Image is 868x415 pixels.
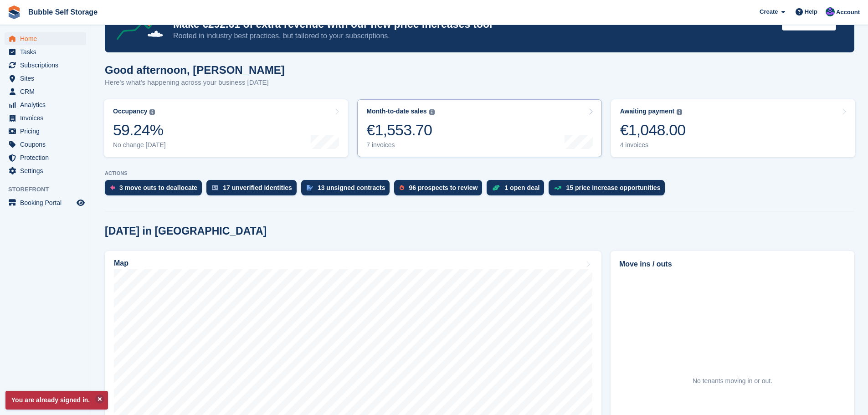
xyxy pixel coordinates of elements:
[620,141,686,149] div: 4 invoices
[409,184,478,191] div: 96 prospects to review
[20,164,75,177] span: Settings
[20,32,75,45] span: Home
[301,180,395,200] a: 13 unsigned contracts
[105,180,206,200] a: 3 move outs to deallocate
[566,184,660,191] div: 15 price increase opportunities
[212,185,218,190] img: verify_identity-adf6edd0f0f0b5bbfe63781bf79b02c33cf7c696d77639b501bdc392416b5a36.svg
[8,185,91,194] span: Storefront
[5,138,86,151] a: menu
[826,7,835,16] img: Stuart Jackson
[25,5,101,20] a: Bubble Self Storage
[549,180,669,200] a: 15 price increase opportunities
[394,180,487,200] a: 96 prospects to review
[20,112,75,124] span: Invoices
[554,186,561,190] img: price_increase_opportunities-93ffe204e8149a01c8c9dc8f82e8f89637d9d84a8eef4429ea346261dce0b2c0.svg
[7,5,21,19] img: stora-icon-8386f47178a22dfd0bd8f6a31ec36ba5ce8667c1dd55bd0f319d3a0aa187defe.svg
[105,170,854,176] p: ACTIONS
[105,64,285,76] h1: Good afternoon, [PERSON_NAME]
[5,59,86,72] a: menu
[357,99,601,157] a: Month-to-date sales €1,553.70 7 invoices
[20,46,75,58] span: Tasks
[223,184,292,191] div: 17 unverified identities
[5,112,86,124] a: menu
[5,32,86,45] a: menu
[366,108,426,115] div: Month-to-date sales
[20,72,75,85] span: Sites
[504,184,539,191] div: 1 open deal
[693,376,772,386] div: No tenants moving in or out.
[206,180,301,200] a: 17 unverified identities
[5,164,86,177] a: menu
[619,259,846,270] h2: Move ins / outs
[429,109,435,115] img: icon-info-grey-7440780725fd019a000dd9b08b2336e03edf1995a4989e88bcd33f0948082b44.svg
[113,121,166,139] div: 59.24%
[611,99,855,157] a: Awaiting payment €1,048.00 4 invoices
[20,138,75,151] span: Coupons
[5,85,86,98] a: menu
[366,121,434,139] div: €1,553.70
[760,7,778,16] span: Create
[5,391,108,410] p: You are already signed in.
[5,46,86,58] a: menu
[113,108,147,115] div: Occupancy
[20,98,75,111] span: Analytics
[492,184,500,191] img: deal-1b604bf984904fb50ccaf53a9ad4b4a5d6e5aea283cecdc64d6e3604feb123c2.svg
[105,225,267,237] h2: [DATE] in [GEOGRAPHIC_DATA]
[307,185,313,190] img: contract_signature_icon-13c848040528278c33f63329250d36e43548de30e8caae1d1a13099fd9432cc5.svg
[5,98,86,111] a: menu
[805,7,817,16] span: Help
[487,180,549,200] a: 1 open deal
[20,85,75,98] span: CRM
[620,108,675,115] div: Awaiting payment
[5,72,86,85] a: menu
[173,31,775,41] p: Rooted in industry best practices, but tailored to your subscriptions.
[366,141,434,149] div: 7 invoices
[5,125,86,138] a: menu
[677,109,682,115] img: icon-info-grey-7440780725fd019a000dd9b08b2336e03edf1995a4989e88bcd33f0948082b44.svg
[620,121,686,139] div: €1,048.00
[113,141,166,149] div: No change [DATE]
[836,8,860,17] span: Account
[5,196,86,209] a: menu
[110,185,115,190] img: move_outs_to_deallocate_icon-f764333ba52eb49d3ac5e1228854f67142a1ed5810a6f6cc68b1a99e826820c5.svg
[400,185,404,190] img: prospect-51fa495bee0391a8d652442698ab0144808aea92771e9ea1ae160a38d050c398.svg
[105,77,285,88] p: Here's what's happening across your business [DATE]
[149,109,155,115] img: icon-info-grey-7440780725fd019a000dd9b08b2336e03edf1995a4989e88bcd33f0948082b44.svg
[20,196,75,209] span: Booking Portal
[114,259,128,267] h2: Map
[75,197,86,208] a: Preview store
[5,151,86,164] a: menu
[104,99,348,157] a: Occupancy 59.24% No change [DATE]
[318,184,385,191] div: 13 unsigned contracts
[20,59,75,72] span: Subscriptions
[119,184,197,191] div: 3 move outs to deallocate
[20,151,75,164] span: Protection
[20,125,75,138] span: Pricing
